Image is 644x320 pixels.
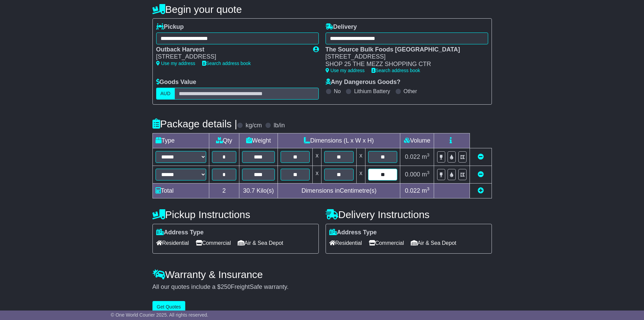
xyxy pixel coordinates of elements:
span: 250 [221,283,231,290]
sup: 3 [427,170,430,175]
label: No [334,88,341,94]
a: Remove this item [478,171,484,178]
label: Address Type [329,229,377,236]
span: Commercial [369,238,404,248]
div: SHOP 25 THE MEZZ SHOPPING CTR [326,61,481,68]
span: Residential [156,238,189,248]
span: 0.000 [405,171,420,178]
h4: Pickup Instructions [152,209,319,220]
label: lb/in [273,122,285,129]
sup: 3 [427,152,430,157]
a: Remove this item [478,153,484,160]
label: AUD [156,88,175,100]
td: Total [152,183,209,198]
a: Search address book [372,68,420,73]
span: m [422,171,430,178]
label: Address Type [156,229,204,236]
span: 30.7 [243,187,255,194]
a: Add new item [478,187,484,194]
label: Any Dangerous Goods? [326,79,401,86]
h4: Delivery Instructions [326,209,492,220]
div: [STREET_ADDRESS] [156,53,306,61]
label: Pickup [156,23,184,31]
h4: Begin your quote [152,4,492,15]
div: [STREET_ADDRESS] [326,53,481,61]
div: All our quotes include a $ FreightSafe warranty. [152,283,492,291]
td: Weight [239,133,278,148]
td: x [356,166,365,183]
td: Qty [209,133,239,148]
span: © One World Courier 2025. All rights reserved. [111,312,209,318]
td: Dimensions in Centimetre(s) [278,183,400,198]
td: Kilo(s) [239,183,278,198]
div: The Source Bulk Foods [GEOGRAPHIC_DATA] [326,46,481,54]
span: m [422,187,430,194]
a: Search address book [202,61,251,66]
span: 0.022 [405,153,420,160]
div: Outback Harvest [156,46,306,54]
a: Use my address [326,68,365,73]
td: x [356,148,365,166]
h4: Warranty & Insurance [152,269,492,280]
label: Delivery [326,23,357,31]
label: kg/cm [245,122,262,129]
td: x [313,148,321,166]
span: Air & Sea Depot [411,238,456,248]
label: Other [404,88,417,94]
td: Type [152,133,209,148]
span: Residential [329,238,362,248]
label: Goods Value [156,79,196,86]
h4: Package details | [152,118,237,129]
sup: 3 [427,186,430,191]
td: 2 [209,183,239,198]
span: Commercial [196,238,231,248]
a: Use my address [156,61,195,66]
span: Air & Sea Depot [238,238,283,248]
td: Volume [400,133,434,148]
td: Dimensions (L x W x H) [278,133,400,148]
label: Lithium Battery [354,88,390,94]
span: m [422,153,430,160]
span: 0.022 [405,187,420,194]
td: x [313,166,321,183]
button: Get Quotes [152,301,186,313]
